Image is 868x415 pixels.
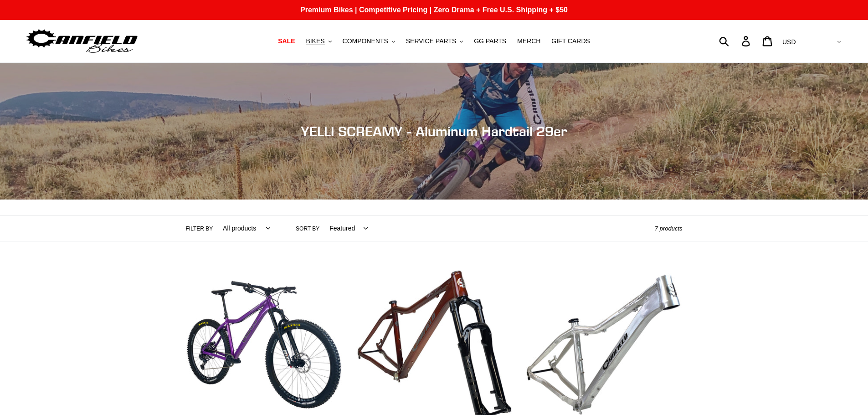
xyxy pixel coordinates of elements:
[551,37,590,45] span: GIFT CARDS
[474,37,506,45] span: GG PARTS
[513,35,545,47] a: MERCH
[655,225,683,232] span: 7 products
[186,225,213,233] label: Filter by
[273,35,299,47] a: SALE
[724,31,747,51] input: Search
[306,37,324,45] span: BIKES
[301,123,567,139] span: YELLI SCREAMY - Aluminum Hardtail 29er
[338,35,400,47] button: COMPONENTS
[301,35,336,47] button: BIKES
[278,37,295,45] span: SALE
[406,37,456,45] span: SERVICE PARTS
[25,27,139,56] img: Canfield Bikes
[469,35,511,47] a: GG PARTS
[296,225,319,233] label: Sort by
[547,35,595,47] a: GIFT CARDS
[343,37,388,45] span: COMPONENTS
[517,37,540,45] span: MERCH
[401,35,467,47] button: SERVICE PARTS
